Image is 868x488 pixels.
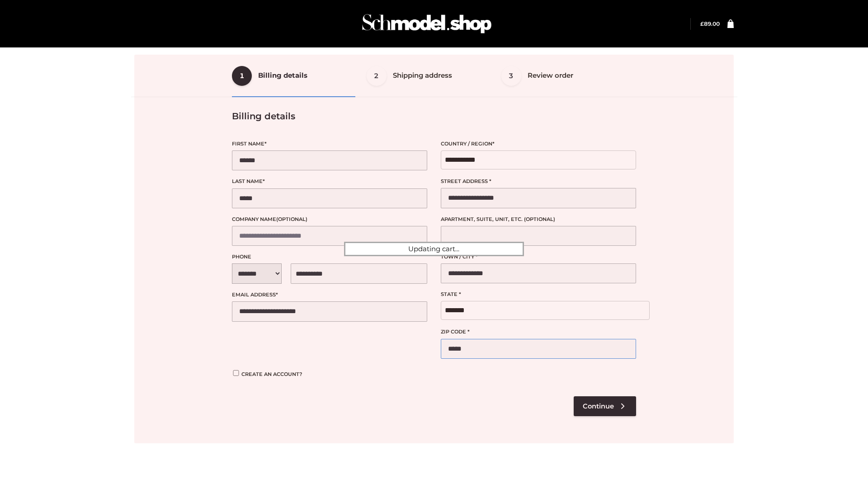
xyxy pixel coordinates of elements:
a: £89.00 [700,20,720,27]
bdi: 89.00 [700,20,720,27]
img: Schmodel Admin 964 [359,6,495,42]
div: Updating cart... [344,242,524,256]
span: £ [700,20,704,27]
